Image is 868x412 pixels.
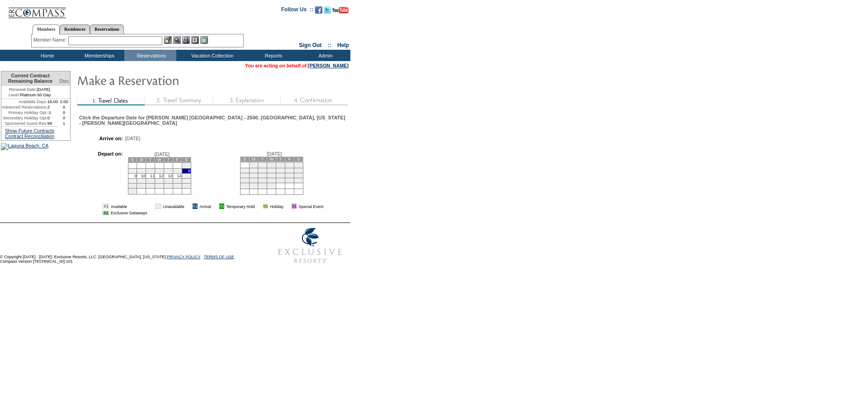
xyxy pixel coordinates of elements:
[1,71,58,86] td: Current Contract Remaining Balance
[79,115,347,126] div: Click the Departure Date for [PERSON_NAME] [GEOGRAPHIC_DATA] - 2500, [GEOGRAPHIC_DATA], [US_STATE...
[267,168,276,173] td: 10
[47,99,58,104] td: 18.00
[84,151,123,197] td: Depart on:
[182,157,191,162] td: S
[276,156,285,161] td: T
[173,178,182,183] td: 21
[128,168,137,173] td: 2
[103,211,108,215] td: 01
[267,151,282,156] span: [DATE]
[125,136,141,141] span: [DATE]
[337,42,349,48] a: Help
[258,183,267,189] td: 30
[47,104,58,110] td: 2
[149,204,153,208] img: i.gif
[58,121,70,126] td: 1
[219,204,224,209] td: 01
[145,96,212,105] img: step2_state1.gif
[240,183,249,189] td: 28
[258,168,267,173] td: 9
[245,63,349,68] span: You are acting on behalf of:
[111,204,147,209] td: Available
[258,162,267,168] td: 2
[186,204,191,208] img: i.gif
[1,115,47,121] td: Secondary Holiday Opt:
[267,178,276,183] td: 24
[285,204,290,208] img: i.gif
[270,204,283,209] td: Holiday
[249,183,258,189] td: 29
[20,50,72,61] td: Home
[9,87,37,92] span: Renewal Date:
[249,173,258,178] td: 15
[285,173,294,178] td: 19
[280,96,348,105] img: step4_state1.gif
[294,162,303,168] td: 6
[146,178,155,183] td: 18
[146,183,155,188] td: 25
[58,99,70,104] td: 2.00
[324,6,331,14] img: Follow us on Twitter
[164,183,173,188] td: 27
[164,178,173,183] td: 20
[128,183,137,188] td: 23
[155,152,170,157] span: [DATE]
[84,136,123,141] td: Arrive on:
[90,24,124,34] a: Reservations
[276,178,285,183] td: 25
[285,168,294,173] td: 12
[1,104,47,110] td: Advanced Reservations:
[226,204,255,209] td: Temporary Hold
[177,174,181,178] a: 14
[173,183,182,188] td: 28
[246,50,298,61] td: Reports
[164,36,172,44] img: b_edit.gif
[155,168,164,173] td: 5
[58,115,70,121] td: 0
[182,168,191,173] td: 8
[155,183,164,188] td: 26
[212,96,280,105] img: step3_state1.gif
[267,173,276,178] td: 17
[155,157,164,162] td: W
[249,156,258,161] td: M
[176,50,246,61] td: Vacation Collection
[111,211,147,215] td: Exclusive Getaways
[164,157,173,162] td: T
[134,174,137,178] a: 9
[315,6,322,14] img: Become our fan on Facebook
[1,99,47,104] td: Available Days:
[33,36,68,44] div: Member Name:
[332,7,349,14] img: Subscribe to our YouTube Channel
[103,204,108,209] td: 01
[200,36,208,44] img: b_calculator.gif
[249,162,258,168] td: 1
[1,86,58,92] td: [DATE]
[267,183,276,189] td: 31
[146,168,155,173] td: 4
[315,9,322,14] a: Become our fan on Facebook
[1,143,48,150] img: Laguna Beach, CA
[204,255,235,259] a: TERMS OF USE
[128,157,137,162] td: S
[173,168,182,173] td: 7
[60,24,90,34] a: Residences
[77,96,145,105] img: step1_state2.gif
[1,110,47,115] td: Primary Holiday Opt:
[9,92,20,98] span: Level:
[1,92,58,99] td: Platinum 60 Day
[258,173,267,178] td: 16
[47,110,58,115] td: -1
[276,173,285,178] td: 18
[150,174,155,178] a: 11
[267,162,276,168] td: 3
[137,178,146,183] td: 17
[263,204,268,209] td: 01
[173,36,181,44] img: View
[58,110,70,115] td: 0
[281,5,313,16] td: Follow Us ::
[285,156,294,161] td: F
[141,174,146,178] a: 10
[269,223,350,268] img: Exclusive Resorts
[193,204,198,209] td: 01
